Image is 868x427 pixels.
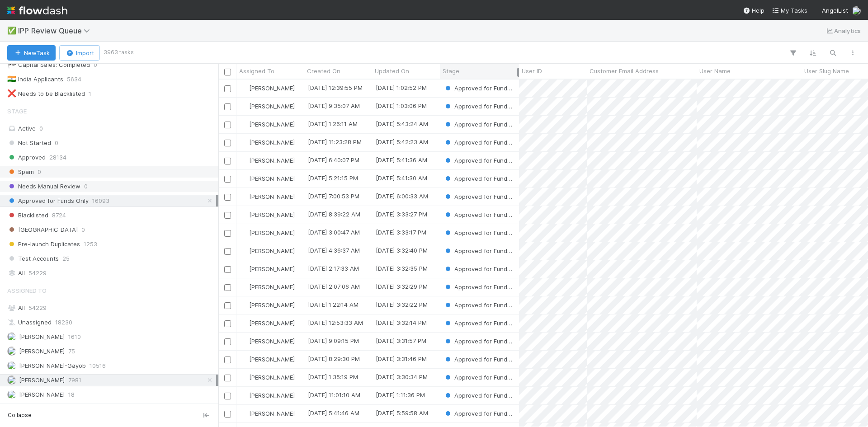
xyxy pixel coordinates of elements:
[443,300,514,310] div: Approved for Funds Only
[49,152,66,163] span: 28134
[224,375,231,381] input: Toggle Row Selected
[224,357,231,363] input: Toggle Row Selected
[52,210,66,221] span: 8724
[38,166,41,178] span: 0
[7,137,51,149] span: Not Started
[376,282,428,291] div: [DATE] 3:32:29 PM
[224,212,231,219] input: Toggle Row Selected
[7,239,80,250] span: Pre-launch Duplicates
[240,102,295,111] div: [PERSON_NAME]
[443,264,514,273] div: Approved for Funds Only
[241,247,248,254] img: avatar_cd4e5e5e-3003-49e5-bc76-fd776f359de9.png
[241,356,248,363] img: avatar_cd4e5e5e-3003-49e5-bc76-fd776f359de9.png
[240,355,295,364] div: [PERSON_NAME]
[241,175,248,182] img: avatar_cd4e5e5e-3003-49e5-bc76-fd776f359de9.png
[7,45,56,61] button: NewTask
[443,138,514,147] div: Approved for Funds Only
[240,210,295,219] div: [PERSON_NAME]
[376,174,427,183] div: [DATE] 5:41:30 AM
[376,354,427,363] div: [DATE] 3:31:46 PM
[376,228,426,237] div: [DATE] 3:33:17 PM
[241,121,248,128] img: avatar_cd4e5e5e-3003-49e5-bc76-fd776f359de9.png
[443,121,525,128] span: Approved for Funds Only
[308,228,360,237] div: [DATE] 3:00:47 AM
[104,48,134,56] small: 3963 tasks
[224,158,231,164] input: Toggle Row Selected
[376,336,426,345] div: [DATE] 3:31:57 PM
[443,175,525,182] span: Approved for Funds Only
[443,210,514,219] div: Approved for Funds Only
[249,265,295,272] span: [PERSON_NAME]
[7,317,216,328] div: Unassigned
[249,338,295,345] span: [PERSON_NAME]
[55,137,58,149] span: 0
[443,156,514,165] div: Approved for Funds Only
[443,301,525,309] span: Approved for Funds Only
[68,331,81,343] span: 1610
[308,390,360,399] div: [DATE] 11:01:10 AM
[7,166,34,178] span: Spam
[249,319,295,327] span: [PERSON_NAME]
[240,337,295,346] div: [PERSON_NAME]
[224,248,231,255] input: Toggle Row Selected
[19,376,65,384] span: [PERSON_NAME]
[241,374,248,381] img: avatar_cd4e5e5e-3003-49e5-bc76-fd776f359de9.png
[224,176,231,183] input: Toggle Row Selected
[443,356,525,363] span: Approved for Funds Only
[240,246,295,255] div: [PERSON_NAME]
[84,239,97,250] span: 1253
[376,83,427,92] div: [DATE] 1:02:52 PM
[376,210,427,219] div: [DATE] 3:33:27 PM
[443,282,514,291] div: Approved for Funds Only
[19,362,86,369] span: [PERSON_NAME]-Gayob
[443,283,525,291] span: Approved for Funds Only
[376,300,428,309] div: [DATE] 3:32:22 PM
[308,174,358,183] div: [DATE] 5:21:15 PM
[241,139,248,146] img: avatar_cd4e5e5e-3003-49e5-bc76-fd776f359de9.png
[240,84,295,93] div: [PERSON_NAME]
[241,193,248,200] img: avatar_cd4e5e5e-3003-49e5-bc76-fd776f359de9.png
[241,103,248,110] img: avatar_cd4e5e5e-3003-49e5-bc76-fd776f359de9.png
[241,229,248,236] img: avatar_cd4e5e5e-3003-49e5-bc76-fd776f359de9.png
[241,211,248,218] img: avatar_cd4e5e5e-3003-49e5-bc76-fd776f359de9.png
[28,267,47,279] span: 54229
[224,103,231,110] input: Toggle Row Selected
[308,155,359,164] div: [DATE] 6:40:07 PM
[240,409,295,418] div: [PERSON_NAME]
[224,140,231,146] input: Toggle Row Selected
[443,337,514,346] div: Approved for Funds Only
[240,156,295,165] div: [PERSON_NAME]
[241,283,248,291] img: avatar_cd4e5e5e-3003-49e5-bc76-fd776f359de9.png
[443,319,525,327] span: Approved for Funds Only
[308,101,360,110] div: [DATE] 9:35:07 AM
[308,264,359,273] div: [DATE] 2:17:33 AM
[28,304,47,311] span: 54229
[94,59,97,70] span: 0
[68,346,75,357] span: 75
[249,301,295,309] span: [PERSON_NAME]
[7,75,16,83] span: 🇮🇳
[84,181,88,192] span: 0
[7,152,46,163] span: Approved
[249,374,295,381] span: [PERSON_NAME]
[7,224,78,235] span: [GEOGRAPHIC_DATA]
[308,300,359,309] div: [DATE] 1:22:14 AM
[7,74,63,85] div: India Applicants
[7,390,16,399] img: avatar_c6c9a18c-a1dc-4048-8eac-219674057138.png
[699,66,731,75] span: User Name
[443,84,525,92] span: Approved for Funds Only
[55,317,72,328] span: 18230
[8,411,32,419] span: Collapse
[443,355,514,364] div: Approved for Funds Only
[443,409,514,418] div: Approved for Funds Only
[39,125,43,132] span: 0
[241,410,248,417] img: avatar_cd4e5e5e-3003-49e5-bc76-fd776f359de9.png
[7,88,85,99] div: Needs to be Blacklisted
[443,66,459,75] span: Stage
[7,195,89,206] span: Approved for Funds Only
[443,211,525,218] span: Approved for Funds Only
[7,3,67,18] img: logo-inverted-e16ddd16eac7371096b0.svg
[852,6,861,15] img: avatar_0c8687a4-28be-40e9-aba5-f69283dcd0e7.png
[249,410,295,417] span: [PERSON_NAME]
[59,45,100,61] button: Import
